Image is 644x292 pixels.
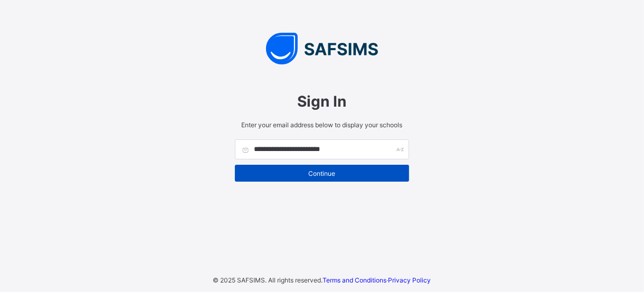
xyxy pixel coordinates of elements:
span: © 2025 SAFSIMS. All rights reserved. [213,276,323,284]
a: Privacy Policy [389,276,431,284]
a: Terms and Conditions [323,276,387,284]
span: Continue [243,169,401,177]
img: SAFSIMS Logo [224,33,420,64]
span: Enter your email address below to display your schools [235,121,409,129]
span: · [323,276,431,284]
span: Sign In [235,92,409,110]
